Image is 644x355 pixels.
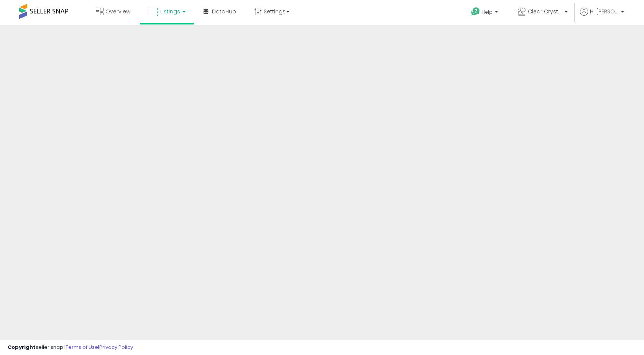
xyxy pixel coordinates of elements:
[482,9,493,15] span: Help
[160,8,180,15] span: Listings
[465,1,506,25] a: Help
[528,8,562,15] span: Clear Crystal Water
[105,8,130,15] span: Overview
[590,8,619,15] span: Hi [PERSON_NAME]
[471,7,480,16] i: Get Help
[212,8,236,15] span: DataHub
[580,8,624,25] a: Hi [PERSON_NAME]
